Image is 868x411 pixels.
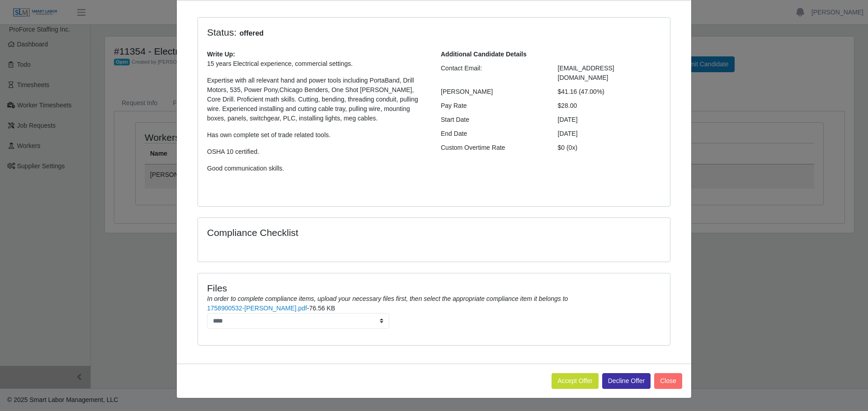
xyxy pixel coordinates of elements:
span: offered [236,28,266,39]
li: - [207,304,661,329]
p: Expertise with all relevant hand and power tools including PortaBand, Drill Motors, 535, Power Po... [207,76,427,123]
div: $28.00 [551,101,668,111]
div: [DATE] [551,115,668,125]
div: Pay Rate [434,101,551,111]
h4: Files [207,282,661,294]
div: Start Date [434,115,551,125]
div: Contact Email: [434,64,551,83]
button: Accept Offer [552,373,599,389]
div: Custom Overtime Rate [434,143,551,152]
h4: Status: [207,27,544,39]
div: [PERSON_NAME] [434,87,551,97]
p: OSHA 10 certified. [207,147,427,157]
span: 76.56 KB [309,305,335,312]
button: Close [654,373,682,389]
i: In order to complete compliance items, upload your necessary files first, then select the appropr... [207,295,568,302]
a: 1758900532-[PERSON_NAME].pdf [207,305,307,312]
p: Has own complete set of trade related tools. [207,130,427,140]
p: Good communication skills. [207,164,427,173]
button: Decline Offer [602,373,651,389]
span: $0 (0x) [558,144,578,151]
span: [DATE] [558,130,578,137]
b: Write Up: [207,51,235,58]
div: $41.16 (47.00%) [551,87,668,97]
p: 15 years Electrical experience, commercial settings. [207,59,427,69]
b: Additional Candidate Details [441,51,527,58]
div: End Date [434,129,551,139]
h4: Compliance Checklist [207,227,505,238]
span: [EMAIL_ADDRESS][DOMAIN_NAME] [558,65,614,81]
